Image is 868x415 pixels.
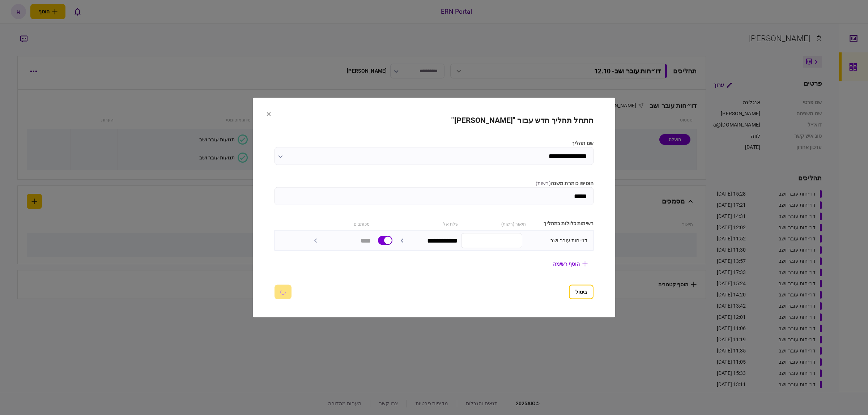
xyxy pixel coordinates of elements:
[462,220,526,227] div: תיאור (רשות)
[530,220,593,227] div: רשימות כלולות בתהליך
[275,180,593,187] label: הוסיפו כותרת משנה
[526,237,587,244] div: דו״חות עובר ושב
[569,285,593,299] button: ביטול
[395,220,459,227] div: שלח אל
[275,140,593,147] label: שם תהליך
[306,220,369,227] div: מכותבים
[275,116,593,125] h2: התחל תהליך חדש עבור "[PERSON_NAME]"
[275,187,593,205] input: הוסיפו כותרת משנה
[547,257,593,270] button: הוסף רשימה
[536,180,551,186] span: ( רשות )
[275,147,593,165] input: שם תהליך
